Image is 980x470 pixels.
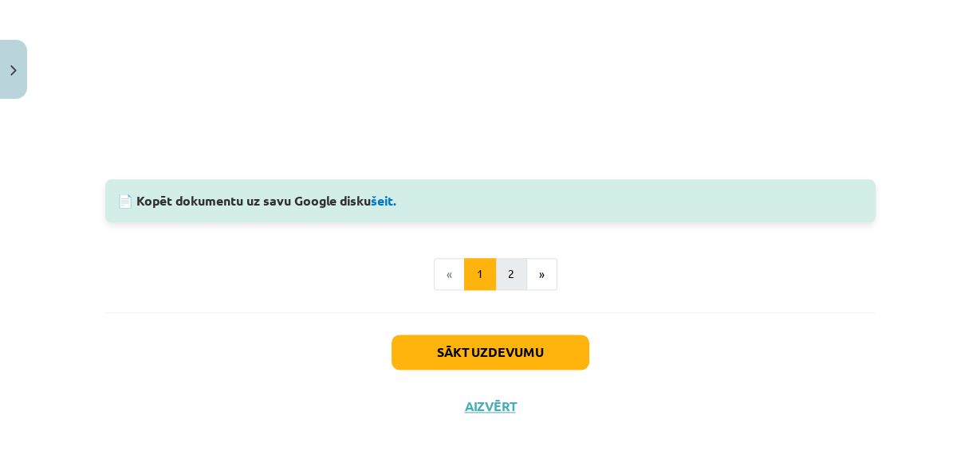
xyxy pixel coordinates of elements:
[460,398,521,414] button: Aizvērt
[371,192,397,209] a: šeit.
[392,335,589,370] button: Sākt uzdevumu
[526,258,557,290] button: »
[10,65,17,76] img: icon-close-lesson-0947bae3869378f0d4975bcd49f059093ad1ed9edebbc8119c70593378902aed.svg
[105,258,876,290] nav: Page navigation example
[105,179,876,222] div: 📄 Kopēt dokumentu uz savu Google disku
[495,258,527,290] button: 2
[464,258,496,290] button: 1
